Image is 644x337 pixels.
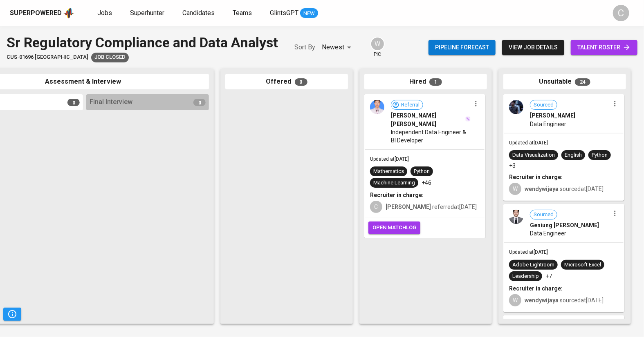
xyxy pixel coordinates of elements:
span: Data Engineer [530,120,566,128]
span: 0 [67,99,80,106]
b: Recruiter in charge: [509,285,563,292]
span: CUS-01696 [GEOGRAPHIC_DATA] [7,53,88,61]
span: sourced at [DATE] [525,297,604,304]
img: 6cbe6cacde68c3e8c274d4e34b143742.jpg [509,100,523,114]
a: Superhunter [130,8,166,18]
span: [PERSON_NAME] [PERSON_NAME] [391,111,464,128]
div: Leadership [512,273,539,280]
div: Newest [322,40,354,55]
img: app logo [63,7,74,19]
div: C [370,201,382,213]
div: pic [370,37,385,58]
div: Python [414,168,430,175]
span: Superhunter [130,9,164,17]
div: W [370,37,385,51]
img: f1067bdb9b83ca4ab50794d731252f41.jpeg [509,210,523,224]
span: 24 [575,78,590,86]
p: +46 [422,179,431,187]
button: Pipeline Triggers [3,308,21,321]
b: Recruiter in charge: [370,192,424,198]
img: 4c7b431e8e0d5e2eba32fab2e1d34250.jpg [370,100,384,114]
span: Final Interview [90,98,132,107]
span: Updated at [DATE] [509,249,548,255]
span: Pipeline forecast [435,42,489,53]
div: Offered [225,74,348,90]
div: Mathematics [373,168,404,175]
span: Jobs [97,9,112,17]
span: Job Closed [91,53,129,61]
span: 0 [193,99,206,106]
a: talent roster [571,40,637,55]
span: [PERSON_NAME] [530,111,575,120]
div: Job already placed by Glints [91,53,129,62]
a: Superpoweredapp logo [10,7,74,19]
span: Sourced [530,211,557,219]
p: +3 [509,162,516,170]
b: [PERSON_NAME] [386,204,431,210]
span: referred at [DATE] [386,204,477,210]
div: English [565,151,582,159]
button: Pipeline forecast [429,40,496,55]
div: W [509,183,521,195]
div: Microsoft Excel [564,261,601,269]
div: W [509,294,521,306]
span: Teams [233,9,252,17]
span: sourced at [DATE] [525,186,604,192]
b: wendywijaya [525,186,559,192]
img: magic_wand.svg [465,116,471,122]
span: Independent Data Engineer & BI Developer [391,128,471,144]
b: Recruiter in charge: [509,174,563,180]
span: talent roster [577,42,631,53]
p: Newest [322,42,344,52]
div: Sr Regulatory Compliance and Data Analyst [7,33,278,53]
span: 0 [295,78,307,86]
span: GlintsGPT [270,9,298,17]
span: Sourced [530,101,557,109]
div: Adobe Lightroom [512,261,554,269]
span: view job details [509,42,558,53]
div: Python [592,151,608,159]
button: open matchlog [368,222,420,234]
a: Jobs [97,8,114,18]
a: Candidates [182,8,216,18]
b: wendywijaya [525,297,559,304]
p: Sort By [294,42,315,52]
span: 1 [429,78,442,86]
button: view job details [502,40,564,55]
span: Data Engineer [530,229,566,237]
div: Data Visualization [512,151,555,159]
div: Superpowered [10,9,62,18]
span: Updated at [DATE] [370,156,409,162]
span: NEW [300,9,318,18]
p: +7 [545,272,552,280]
span: Updated at [DATE] [509,140,548,146]
div: C [613,5,629,21]
a: Teams [233,8,254,18]
div: Machine Learning [373,179,415,187]
div: Hired [364,74,487,90]
span: Candidates [182,9,215,17]
div: Unsuitable [503,74,626,90]
span: Referral [398,101,423,109]
span: Geniung [PERSON_NAME] [530,221,599,229]
span: open matchlog [372,223,416,233]
a: GlintsGPT NEW [270,8,318,18]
